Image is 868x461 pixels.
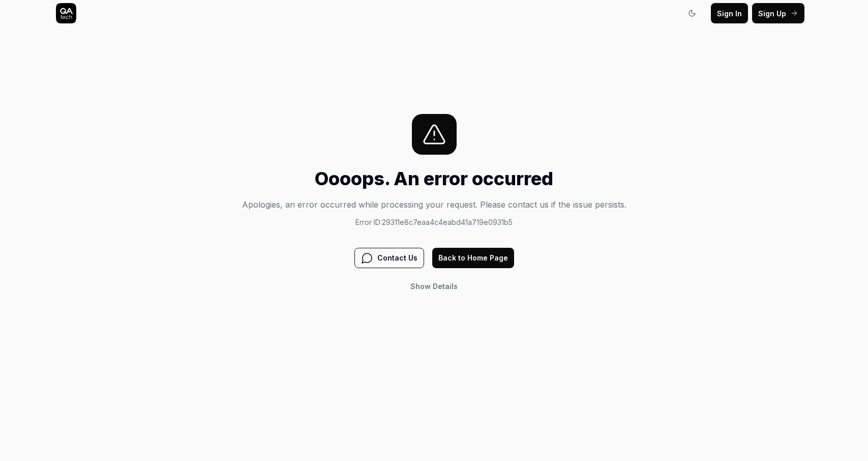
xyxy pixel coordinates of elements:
p: Apologies, an error occurred while processing your request. Please contact us if the issue persists. [242,198,626,211]
button: Sign In [711,3,748,23]
span: Show [410,282,431,291]
span: Details [433,282,458,291]
button: Sign Up [752,3,804,23]
button: Back to Home Page [432,248,514,268]
span: Sign In [717,8,742,19]
span: Sign Up [758,8,786,19]
button: Show Details [404,276,464,297]
p: Error ID: 29311e8c7eaa4c4eabd41a719e0931b5 [242,217,626,227]
button: Contact Us [354,248,424,268]
h1: Oooops. An error occurred [242,165,626,192]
